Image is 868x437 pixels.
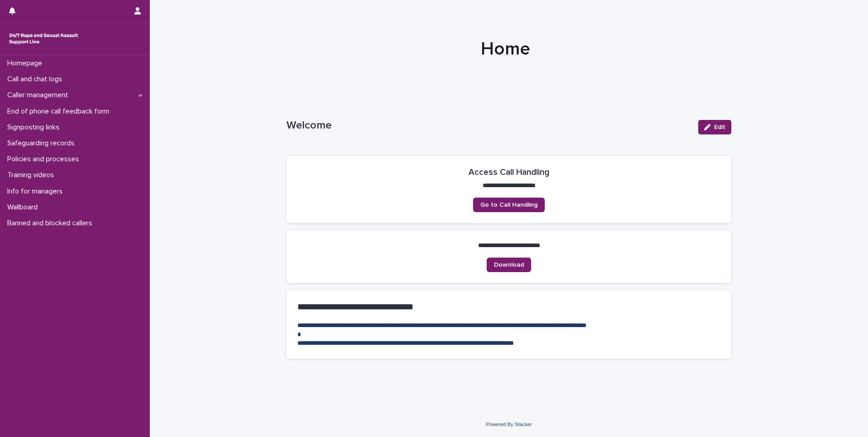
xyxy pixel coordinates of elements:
[4,107,117,116] p: End of phone call feedback form
[698,120,731,134] button: Edit
[469,167,549,178] h2: Access Call Handling
[283,38,728,60] h1: Home
[4,219,99,228] p: Banned and blocked callers
[4,123,67,132] p: Signposting links
[473,198,545,212] a: Go to Call Handling
[486,422,532,427] a: Powered By Stacker
[4,187,70,196] p: Info for managers
[286,119,691,132] p: Welcome
[4,91,75,99] p: Caller management
[7,30,80,48] img: rhQMoQhaT3yELyF149Cw
[714,124,725,130] span: Edit
[4,139,82,148] p: Safeguarding records
[4,203,45,212] p: Wallboard
[4,171,61,179] p: Training videos
[4,59,49,68] p: Homepage
[4,75,69,84] p: Call and chat logs
[4,155,86,164] p: Policies and processes
[494,262,524,268] span: Download
[480,202,538,208] span: Go to Call Handling
[487,258,531,272] a: Download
